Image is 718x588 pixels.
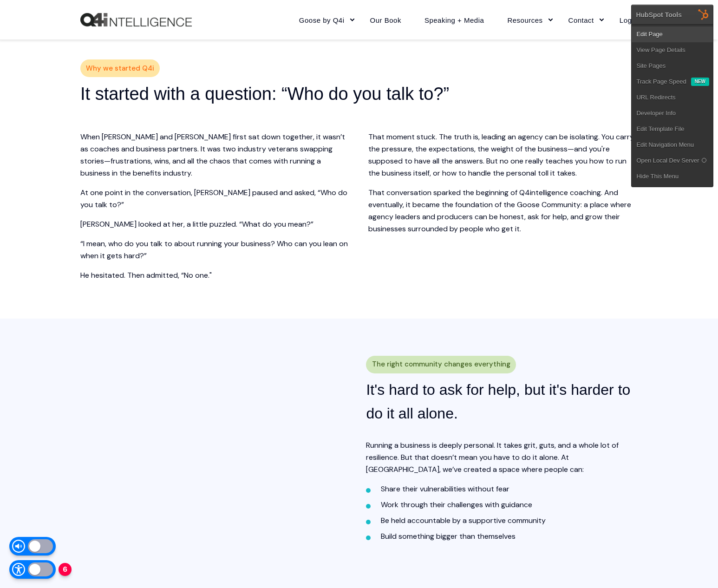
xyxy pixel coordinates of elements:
[381,530,638,542] li: Build something bigger than themselves
[80,131,350,179] p: When [PERSON_NAME] and [PERSON_NAME] first sat down together, it wasn’t as coaches and business p...
[632,169,713,184] a: Hide This Menu
[694,5,713,24] img: HubSpot Tools Menu Toggle
[381,483,638,495] li: Share their vulnerabilities without fear
[631,5,713,187] div: HubSpot Tools Edit PageView Page DetailsSite Pages Track Page Speed New URL RedirectsDeveloper In...
[632,105,713,121] a: Developer Info
[80,372,352,525] iframe: HubSpot Video
[632,26,713,42] a: Edit Page
[632,42,713,58] a: View Page Details
[632,121,713,137] a: Edit Template File
[691,78,709,86] div: New
[632,74,691,90] a: Track Page Speed
[366,378,638,425] h2: It's hard to ask for help, but it's harder to do it all alone.
[368,131,638,179] p: That moment stuck. The truth is, leading an agency can be isolating. You carry the pressure, the ...
[80,13,192,27] a: Back to Home
[86,62,154,75] span: Why we started Q4i
[632,153,713,169] a: Open Local Dev Server
[80,269,350,281] p: He hesitated. Then admitted, “No one."
[80,82,638,105] h2: It started with a question: “Who do you talk to?”
[80,238,350,262] p: “I mean, who do you talk to about running your business? Who can you lean on when it gets hard?”
[80,187,350,211] p: At one point in the conversation, [PERSON_NAME] paused and asked, “Who do you talk to?”
[636,11,682,19] div: HubSpot Tools
[80,218,350,230] p: [PERSON_NAME] looked at her, a little puzzled. “What do you mean?”
[368,187,638,235] p: That conversation sparked the beginning of Q4intelligence coaching. And eventually, it became the...
[372,358,510,371] span: The right community changes everything
[672,543,718,588] iframe: Chat Widget
[366,439,638,476] p: Running a business is deeply personal. It takes grit, guts, and a whole lot of resilience. But th...
[632,58,713,74] a: Site Pages
[381,499,638,511] li: Work through their challenges with guidance
[80,13,192,27] img: Q4intelligence, LLC logo
[381,515,638,527] li: Be held accountable by a supportive community
[632,137,713,153] a: Edit Navigation Menu
[632,90,713,105] a: URL Redirects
